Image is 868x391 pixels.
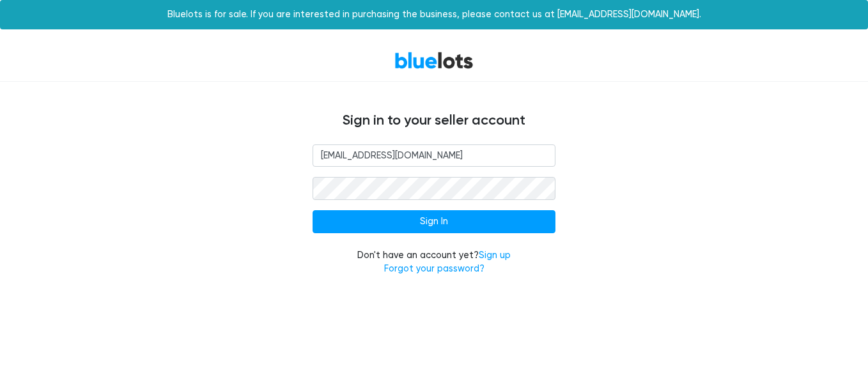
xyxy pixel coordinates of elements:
[50,112,818,129] h4: Sign in to your seller account
[313,249,555,276] div: Don't have an account yet?
[313,144,555,167] input: Email
[384,263,484,274] a: Forgot your password?
[479,250,511,261] a: Sign up
[313,210,555,233] input: Sign In
[394,51,474,70] a: BlueLots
